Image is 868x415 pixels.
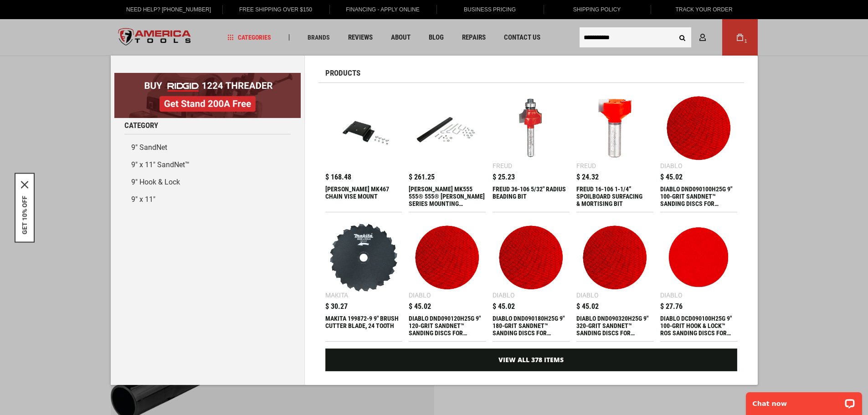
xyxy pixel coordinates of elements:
[124,174,291,191] a: 9" Hook & Lock
[325,185,402,207] div: GREENLEE MK467 CHAIN VISE MOUNT
[576,185,653,207] div: FREUD 16-106 1‑1/4” SPOILBOARD SURFACING & MORTISING BIT
[325,219,402,341] a: MAKITA 199872-9 9 Makita $ 30.27 MAKITA 199872-9 9" BRUSH CUTTER BLADE, 24 TOOTH
[325,348,737,371] a: View All 378 Items
[576,315,653,337] div: DIABLO DND090320H25G 9
[576,174,599,181] span: $ 24.32
[576,303,599,310] span: $ 45.02
[325,69,360,77] span: Products
[409,292,431,298] div: Diablo
[413,94,481,162] img: GREENLEE MK555 555® 555® BENDER SERIES MOUNTING BRACKETS
[581,224,649,292] img: DIABLO DND090320H25G 9
[409,219,486,341] a: DIABLO DND090120H25G 9 Diablo $ 45.02 DIABLO DND090120H25G 9" 120-GRIT SANDNET™ SANDING DISCS FOR...
[674,29,691,46] button: Search
[409,315,486,337] div: DIABLO DND090120H25G 9
[413,224,481,292] img: DIABLO DND090120H25G 9
[660,185,737,207] div: DIABLO DND090100H25G 9
[124,122,158,129] span: Category
[660,174,683,181] span: $ 45.02
[325,90,402,212] a: GREENLEE MK467 CHAIN VISE MOUNT $ 168.48 [PERSON_NAME] MK467 CHAIN VISE MOUNT
[660,315,737,337] div: DIABLO DCD090100H25G 9
[493,219,570,341] a: DIABLO DND090180H25G 9 Diablo $ 45.02 DIABLO DND090180H25G 9" 180-GRIT SANDNET™ SANDING DISCS FOR...
[493,292,515,298] div: Diablo
[493,303,515,310] span: $ 45.02
[114,73,301,118] img: BOGO: Buy RIDGID® 1224 Threader, Get Stand 200A Free!
[227,34,271,41] span: Categories
[497,94,565,162] img: FREUD 36-106 5/32
[325,303,348,310] span: $ 30.27
[493,90,570,212] a: FREUD 36-106 5/32 Freud $ 25.23 FREUD 36-106 5/32" RADIUS BEADING BIT
[493,174,515,181] span: $ 25.23
[576,219,653,341] a: DIABLO DND090320H25G 9 Diablo $ 45.02 DIABLO DND090320H25G 9" 320-GRIT SANDNET™ SANDING DISCS FOR...
[665,94,733,162] img: DIABLO DND090100H25G 9
[21,181,28,188] svg: close icon
[21,181,28,188] button: Close
[660,292,683,298] div: Diablo
[223,31,275,44] a: Categories
[660,303,683,310] span: $ 27.76
[325,315,402,337] div: MAKITA 199872-9 9
[576,163,596,169] div: Freud
[409,185,486,207] div: GREENLEE MK555 555® 555® BENDER SERIES MOUNTING BRACKETS
[124,191,291,208] a: 9" x 11"
[303,31,334,44] a: Brands
[493,185,570,207] div: FREUD 36-106 5/32
[581,94,649,162] img: FREUD 16-106 1‑1/4” SPOILBOARD SURFACING & MORTISING BIT
[660,219,737,341] a: DIABLO DCD090100H25G 9 Diablo $ 27.76 DIABLO DCD090100H25G 9" 100-GRIT HOOK & LOCK™ ROS SANDING D...
[493,163,512,169] div: Freud
[660,90,737,212] a: DIABLO DND090100H25G 9 Diablo $ 45.02 DIABLO DND090100H25G 9" 100-GRIT SANDNET™ SANDING DISCS FOR...
[409,90,486,212] a: GREENLEE MK555 555® 555® BENDER SERIES MOUNTING BRACKETS $ 261.25 [PERSON_NAME] MK555 555® 555® [...
[325,174,351,181] span: $ 168.48
[576,292,599,298] div: Diablo
[114,73,301,80] a: BOGO: Buy RIDGID® 1224 Threader, Get Stand 200A Free!
[497,224,565,292] img: DIABLO DND090180H25G 9
[409,303,431,310] span: $ 45.02
[409,174,435,181] span: $ 261.25
[330,224,398,292] img: MAKITA 199872-9 9
[124,139,291,156] a: 9" SandNet
[325,292,348,298] div: Makita
[493,315,570,337] div: DIABLO DND090180H25G 9
[308,34,330,41] span: Brands
[576,90,653,212] a: FREUD 16-106 1‑1/4” SPOILBOARD SURFACING & MORTISING BIT Freud $ 24.32 FREUD 16-106 1‑1/4” SPOILB...
[660,163,683,169] div: Diablo
[740,386,868,415] iframe: LiveChat chat widget
[124,156,291,174] a: 9" x 11" SandNet™
[21,195,28,234] button: GET 10% OFF
[330,94,398,162] img: GREENLEE MK467 CHAIN VISE MOUNT
[665,224,733,292] img: DIABLO DCD090100H25G 9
